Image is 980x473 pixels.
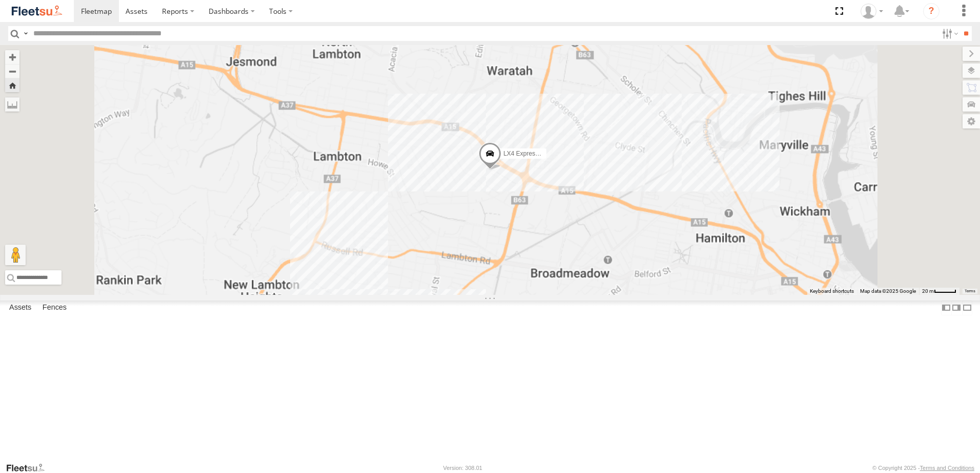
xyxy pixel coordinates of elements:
div: Brodie Roesler [857,4,887,19]
div: © Copyright 2025 - [872,465,974,471]
button: Map Scale: 20 m per 40 pixels [919,288,959,295]
a: Terms (opens in new tab) [965,289,975,293]
label: Assets [4,300,36,315]
label: Fences [37,300,72,315]
a: Visit our Website [6,463,53,473]
i: ? [923,3,940,19]
button: Zoom out [5,64,19,78]
label: Search Query [22,26,30,41]
span: 20 m [922,288,934,294]
span: LX4 Express Ute [503,150,549,158]
button: Zoom in [5,50,19,64]
label: Dock Summary Table to the Left [941,300,951,315]
a: Terms and Conditions [920,465,974,471]
label: Hide Summary Table [962,300,972,315]
button: Zoom Home [5,78,19,92]
img: fleetsu-logo-horizontal.svg [10,4,64,18]
div: Version: 308.01 [443,465,482,471]
label: Search Filter Options [938,26,960,41]
label: Dock Summary Table to the Right [951,300,962,315]
button: Keyboard shortcuts [810,288,854,295]
label: Map Settings [963,114,980,128]
span: Map data ©2025 Google [860,288,916,294]
button: Drag Pegman onto the map to open Street View [5,245,26,265]
label: Measure [5,97,19,112]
